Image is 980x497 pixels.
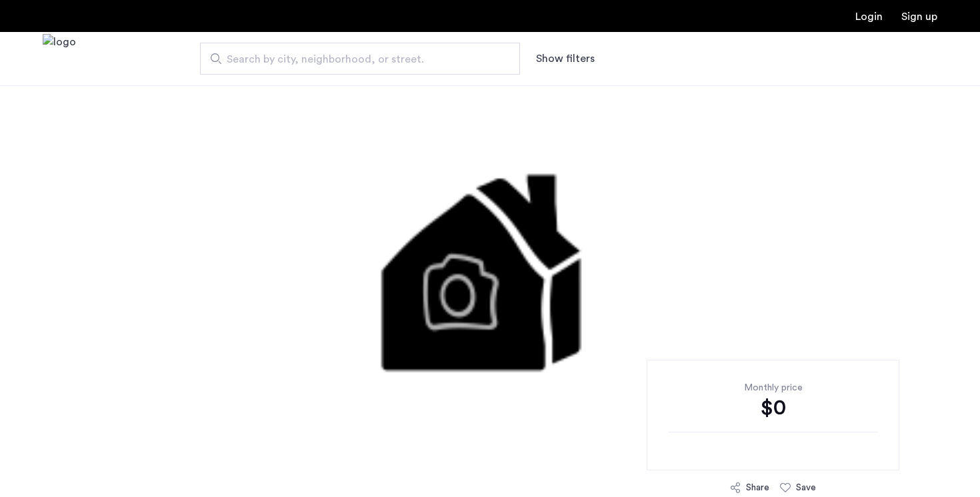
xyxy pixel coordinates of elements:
button: Show or hide filters [536,51,595,67]
img: 1.gif [177,85,804,485]
a: Registration [901,11,937,22]
a: Cazamio Logo [43,34,76,84]
div: $0 [668,394,878,421]
span: Search by city, neighborhood, or street. [227,51,483,67]
a: Login [855,11,883,22]
img: logo [43,34,76,84]
div: Share [746,481,769,494]
input: Apartment Search [200,43,520,75]
div: Monthly price [668,381,878,394]
div: Save [796,481,816,494]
